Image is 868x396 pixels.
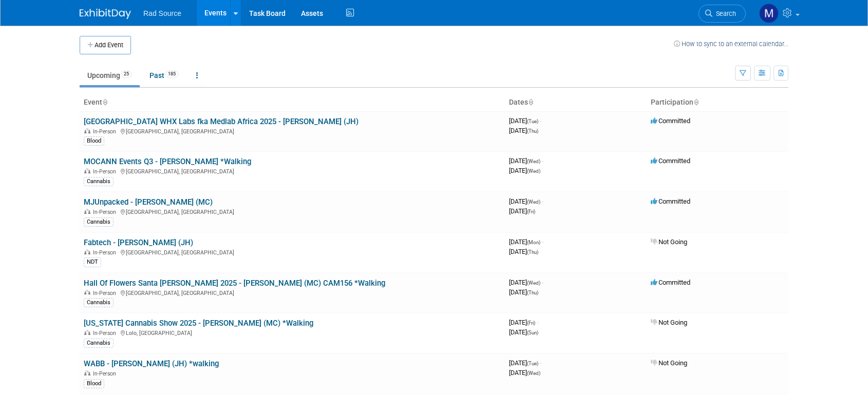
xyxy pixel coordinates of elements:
div: Blood [84,136,104,146]
span: Not Going [651,238,687,246]
a: MOCANN Events Q3 - [PERSON_NAME] *Walking [84,157,251,166]
img: In-Person Event [84,128,90,133]
img: Melissa Conboy [759,4,779,23]
div: Blood [84,379,104,388]
img: In-Person Event [84,370,90,375]
div: NDT [84,258,101,267]
div: [GEOGRAPHIC_DATA], [GEOGRAPHIC_DATA] [84,288,501,296]
span: - [540,359,541,367]
a: Sort by Event Name [102,98,107,106]
img: In-Person Event [84,168,90,173]
div: Lolo, [GEOGRAPHIC_DATA] [84,328,501,336]
div: [GEOGRAPHIC_DATA], [GEOGRAPHIC_DATA] [84,248,501,256]
span: [DATE] [509,319,538,326]
span: - [542,238,543,246]
span: (Wed) [527,280,540,286]
span: (Thu) [527,290,538,295]
span: - [542,279,543,286]
a: Upcoming25 [80,66,140,85]
th: Participation [647,94,788,111]
span: (Wed) [527,168,540,174]
span: 25 [121,70,132,78]
span: In-Person [93,128,119,135]
a: Sort by Participation Type [693,98,699,106]
div: Cannabis [84,298,114,307]
span: [DATE] [509,328,538,336]
span: - [540,117,541,125]
span: (Wed) [527,370,540,376]
span: [DATE] [509,117,541,125]
a: MJUnpacked - [PERSON_NAME] (MC) [84,197,213,207]
span: (Fri) [527,209,535,214]
span: In-Person [93,209,119,215]
span: [DATE] [509,197,543,205]
a: Hall Of Flowers Santa [PERSON_NAME] 2025 - [PERSON_NAME] (MC) CAM156 *Walking [84,279,385,288]
img: ExhibitDay [80,9,131,19]
span: 185 [165,70,179,78]
a: Fabtech - [PERSON_NAME] (JH) [84,238,193,247]
a: Past185 [142,66,186,85]
span: Committed [651,117,690,125]
span: - [542,157,543,165]
span: (Thu) [527,249,538,255]
a: Sort by Start Date [528,98,533,106]
span: Committed [651,279,690,286]
span: (Wed) [527,159,540,164]
th: Event [80,94,505,111]
span: Not Going [651,359,687,367]
span: (Thu) [527,128,538,134]
div: Cannabis [84,177,114,186]
span: (Tue) [527,118,538,124]
img: In-Person Event [84,290,90,295]
span: [DATE] [509,279,543,286]
span: In-Person [93,370,119,377]
span: [DATE] [509,238,543,246]
span: Not Going [651,319,687,326]
span: (Mon) [527,240,540,245]
span: [DATE] [509,167,540,174]
a: Search [699,5,746,23]
span: In-Person [93,168,119,175]
span: [DATE] [509,288,538,296]
th: Dates [505,94,647,111]
span: [DATE] [509,207,535,215]
a: [US_STATE] Cannabis Show 2025 - [PERSON_NAME] (MC) *Walking [84,319,313,328]
span: [DATE] [509,369,540,377]
span: In-Person [93,249,119,256]
img: In-Person Event [84,249,90,254]
span: Rad Source [143,9,181,17]
span: Search [712,10,736,17]
span: (Tue) [527,361,538,366]
div: [GEOGRAPHIC_DATA], [GEOGRAPHIC_DATA] [84,207,501,215]
span: (Sun) [527,330,538,335]
span: Committed [651,197,690,205]
span: (Wed) [527,199,540,205]
span: (Fri) [527,320,535,326]
span: [DATE] [509,248,538,255]
div: [GEOGRAPHIC_DATA], [GEOGRAPHIC_DATA] [84,127,501,135]
span: [DATE] [509,359,541,367]
a: How to sync to an external calendar... [674,40,788,48]
span: - [537,319,538,326]
div: Cannabis [84,339,114,348]
button: Add Event [80,36,131,54]
a: [GEOGRAPHIC_DATA] WHX Labs fka Medlab Africa 2025 - [PERSON_NAME] (JH) [84,117,358,126]
span: Committed [651,157,690,165]
div: [GEOGRAPHIC_DATA], [GEOGRAPHIC_DATA] [84,167,501,175]
span: [DATE] [509,127,538,134]
div: Cannabis [84,217,114,227]
span: In-Person [93,330,119,336]
span: [DATE] [509,157,543,165]
span: In-Person [93,290,119,296]
a: WABB - [PERSON_NAME] (JH) *walking [84,359,219,368]
img: In-Person Event [84,330,90,335]
span: - [542,197,543,205]
img: In-Person Event [84,209,90,214]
